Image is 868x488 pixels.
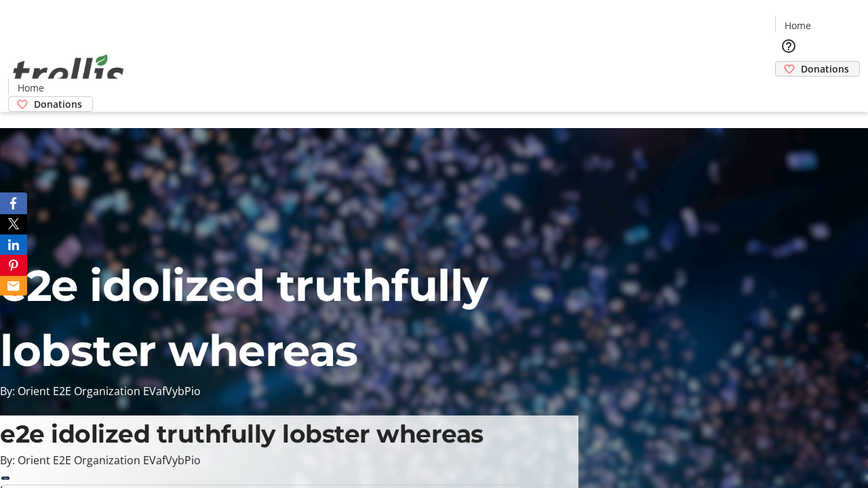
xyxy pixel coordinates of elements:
a: Donations [775,61,860,77]
span: Home [18,81,44,95]
a: Home [9,81,52,95]
a: Home [776,18,819,33]
span: Donations [801,62,849,76]
span: Donations [34,97,82,111]
img: Orient E2E Organization EVafVybPio's Logo [8,39,129,107]
span: Home [785,18,811,33]
a: Donations [8,96,93,112]
button: Help [775,33,802,60]
button: Cart [775,77,802,104]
